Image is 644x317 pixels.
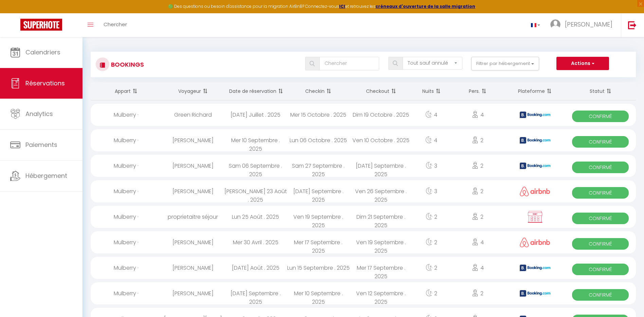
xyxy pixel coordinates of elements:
a: créneaux d'ouverture de la salle migration [375,3,475,9]
span: [PERSON_NAME] [565,20,612,29]
img: logout [628,21,637,29]
span: Analytics [25,110,53,118]
h3: Bookings [109,57,144,72]
th: Sort by channel [505,82,565,100]
span: Réservations [25,79,65,87]
span: Paiements [25,140,57,149]
th: Sort by booking date [224,82,287,100]
button: Ouvrir le widget de chat LiveChat [5,3,26,23]
a: ICI [339,3,345,9]
th: Sort by people [450,82,505,100]
img: ... [550,19,560,30]
button: Actions [556,57,609,70]
span: Hébergement [25,171,67,180]
span: Chercher [104,21,127,28]
th: Sort by checkout [350,82,412,100]
th: Sort by rentals [91,82,162,100]
input: Chercher [319,57,380,70]
a: Chercher [98,13,132,37]
th: Sort by guest [162,82,224,100]
th: Sort by status [565,82,636,100]
span: Calendriers [25,48,60,56]
th: Sort by checkin [287,82,350,100]
th: Sort by nights [412,82,450,100]
a: ... [PERSON_NAME] [545,13,621,37]
img: Super Booking [20,19,62,31]
button: Filtrer par hébergement [471,57,539,70]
